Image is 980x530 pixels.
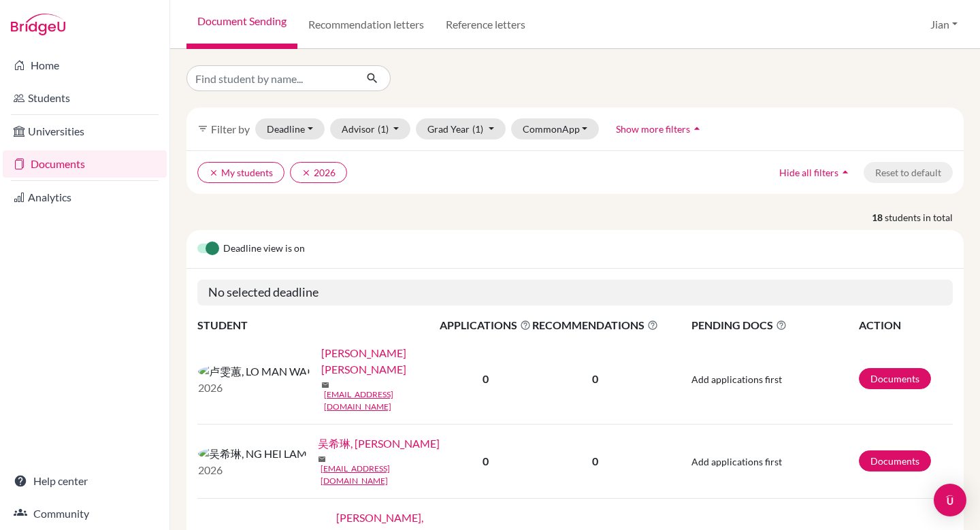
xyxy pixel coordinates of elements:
[198,380,310,396] p: 2026
[872,210,885,225] strong: 18
[691,456,782,467] span: Add applications first
[330,118,411,139] button: Advisor(1)
[3,52,167,79] a: Home
[3,150,167,178] a: Documents
[3,467,167,495] a: Help center
[3,118,167,145] a: Universities
[532,453,658,469] p: 0
[924,12,964,37] button: Jian
[378,123,389,135] span: (1)
[864,162,953,183] button: Reset to default
[532,317,658,333] span: RECOMMENDATIONS
[885,210,964,225] span: students in total
[859,450,931,471] a: Documents
[198,462,307,478] p: 2026
[511,118,600,139] button: CommonApp
[321,463,448,487] a: [EMAIL_ADDRESS][DOMAIN_NAME]
[483,454,489,467] b: 0
[3,184,167,211] a: Analytics
[321,381,329,389] span: mail
[211,122,250,135] span: Filter by
[858,316,953,334] th: ACTION
[11,14,65,35] img: Bridge-U
[255,118,325,139] button: Deadline
[440,317,531,333] span: APPLICATIONS
[186,65,355,91] input: Find student by name...
[483,372,489,385] b: 0
[690,122,704,135] i: arrow_drop_up
[197,162,284,183] button: clearMy students
[223,241,305,257] span: Deadline view is on
[768,162,864,183] button: Hide all filtersarrow_drop_up
[198,363,310,380] img: 卢雯蕙, LO MAN WAI
[616,123,690,135] span: Show more filters
[691,317,857,333] span: PENDING DOCS
[416,118,506,139] button: Grad Year(1)
[472,123,483,135] span: (1)
[604,118,715,139] button: Show more filtersarrow_drop_up
[197,123,208,134] i: filter_list
[838,165,852,179] i: arrow_drop_up
[197,316,439,334] th: STUDENT
[859,368,931,389] a: Documents
[532,371,658,387] p: 0
[197,280,953,305] h5: No selected deadline
[691,374,782,385] span: Add applications first
[290,162,347,183] button: clear2026
[318,455,326,463] span: mail
[198,446,307,462] img: 吴希琳, NG HEI LAM
[934,484,966,516] div: Open Intercom Messenger
[3,500,167,527] a: Community
[3,84,167,112] a: Students
[779,167,838,178] span: Hide all filters
[324,388,448,413] a: [EMAIL_ADDRESS][DOMAIN_NAME]
[209,168,218,178] i: clear
[301,168,311,178] i: clear
[321,345,448,378] a: [PERSON_NAME] [PERSON_NAME]
[318,435,440,452] a: 吴希琳, [PERSON_NAME]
